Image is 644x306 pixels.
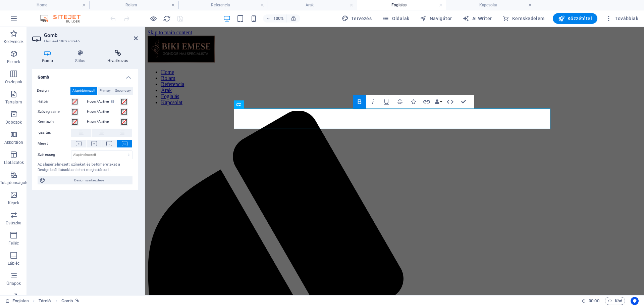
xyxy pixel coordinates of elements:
a: Kattintson a kijelölés megszüntetéséhez. Dupla kattintás az oldalak megnyitásához [5,297,29,305]
h2: Gomb [44,32,138,38]
button: Bold (Ctrl+B) [353,95,366,108]
button: Data Bindings [434,95,443,108]
button: Továbbiak [603,13,641,24]
span: Design szerkesztése [48,176,130,184]
span: Alapértelmezett [72,87,95,95]
h4: Rolam [89,1,178,9]
button: Confirm (Ctrl+⏎) [457,95,470,108]
button: Usercentrics [631,297,639,305]
p: Képek [8,200,19,206]
button: Kattintson ide az előnézeti módból való kilépéshez és a szerkesztés folytatásához [149,14,157,23]
span: Primary [100,87,111,95]
span: Közzététel [558,15,592,22]
i: Weboldal újratöltése [163,15,171,23]
nav: breadcrumb [39,297,79,305]
h4: Hivatkozás [98,50,138,64]
h4: Referencia [178,1,268,9]
button: Secondary [113,87,133,95]
label: Szöveg színe [38,108,71,116]
p: Táblázatok [3,160,24,165]
label: Hover/Active [87,108,120,116]
p: Lábléc [8,261,20,266]
h4: Gomb [32,69,138,81]
span: 00 00 [589,297,599,305]
p: Fejléc [8,241,19,246]
span: Navigátor [420,15,452,22]
button: Kód [605,297,625,305]
div: Tervezés (Ctrl+Alt+Y) [339,13,375,24]
h4: Kapcsolat [446,1,535,9]
span: AI Writer [463,15,492,22]
h4: Foglalas [357,1,446,9]
button: AI Writer [460,13,494,24]
img: Editor Logo [39,14,89,23]
h4: Gomb [32,50,65,64]
span: Továbbiak [605,15,638,22]
span: Kereskedelem [502,15,544,22]
button: Közzététel [553,13,597,24]
button: Strikethrough [393,95,406,108]
button: Primary [98,87,113,95]
p: Kedvencek [4,39,23,44]
button: Icons [407,95,420,108]
button: 100% [263,14,287,23]
button: Link [420,95,433,108]
button: Navigátor [417,13,454,24]
p: Oszlopok [5,79,22,85]
a: Skip to main content [3,3,47,8]
p: Akkordion [4,140,23,145]
div: Az alapértelmezett színeket és betűméreteket a Design beállításokban lehet meghatározni. [38,162,132,173]
label: Keretszín [38,118,71,126]
h3: Elem #ed-1009768945 [44,38,124,44]
button: reload [163,14,171,23]
label: Méret [38,140,71,148]
button: Underline (Ctrl+U) [380,95,393,108]
button: Design szerkesztése [38,176,132,184]
label: Design [37,87,70,95]
button: Kereskedelem [500,13,547,24]
button: Tervezés [339,13,375,24]
p: Elemek [7,59,20,64]
p: Csúszka [6,220,21,226]
span: Kattintson a kijelöléshez. Dupla kattintás az szerkesztéshez [61,297,73,305]
p: Dobozok [5,120,22,125]
button: Oldalak [380,13,412,24]
label: Hover/Active [87,118,120,126]
i: Átméretezés esetén automatikusan beállítja a nagyítási szintet a választott eszköznek megfelelően. [290,15,297,21]
i: Ez az elem hivatkozásra mutat [75,299,79,303]
span: Oldalak [382,15,409,22]
span: Secondary [115,87,131,95]
label: Hover/Active [87,98,120,106]
label: Szélesség [38,153,71,157]
button: HTML [444,95,457,108]
span: Tervezés [342,15,372,22]
button: Alapértelmezett [70,87,97,95]
span: : [593,298,594,303]
h6: 100% [273,14,284,23]
h4: Stílus [65,50,98,64]
button: Italic (Ctrl+I) [367,95,379,108]
span: Kód [608,297,622,305]
p: Tartalom [5,99,22,105]
p: Űrlapok [6,281,21,286]
h6: Munkamenet idő [582,297,599,305]
label: Háttér [38,98,71,106]
label: Igazítás [38,129,71,137]
span: Kattintson a kijelöléshez. Dupla kattintás az szerkesztéshez [39,297,51,305]
h4: Arak [268,1,357,9]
